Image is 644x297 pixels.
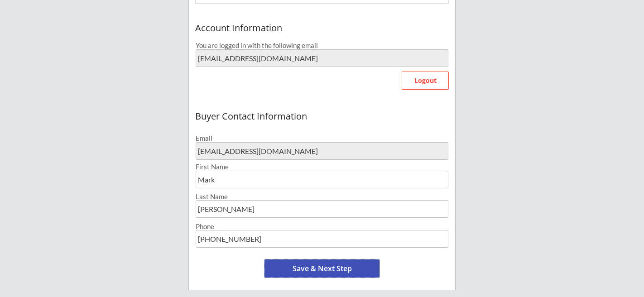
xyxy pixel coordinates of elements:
[196,163,448,170] div: First Name
[402,72,449,90] button: Logout
[195,23,449,33] div: Account Information
[195,111,449,121] div: Buyer Contact Information
[264,259,380,278] button: Save & Next Step
[196,193,448,200] div: Last Name
[196,223,448,230] div: Phone
[196,42,448,49] div: You are logged in with the following email
[196,135,448,142] div: Email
